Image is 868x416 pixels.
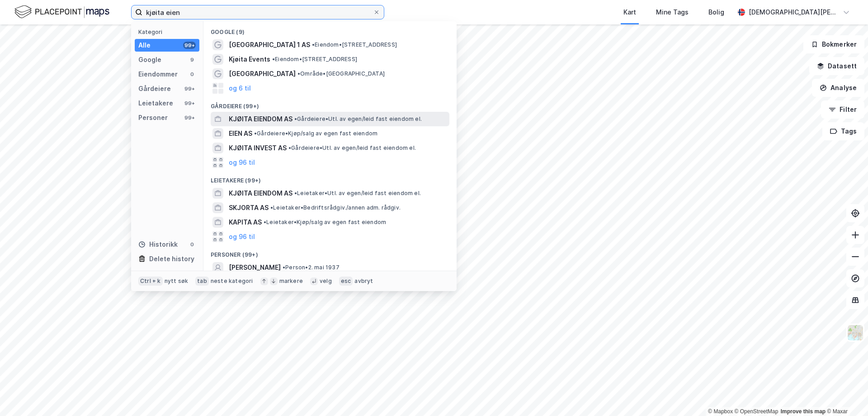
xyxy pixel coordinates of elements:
[203,21,457,38] div: Google (9)
[656,7,689,18] div: Mine Tags
[270,204,273,211] span: •
[138,29,199,35] div: Kategori
[229,202,269,213] span: SKJORTA AS
[203,244,457,260] div: Personer (99+)
[229,217,262,228] span: KAPITA AS
[312,41,315,48] span: •
[183,100,196,107] div: 99+
[847,324,864,341] img: Z
[138,83,171,94] div: Gårdeiere
[229,68,296,79] span: [GEOGRAPHIC_DATA]
[229,54,270,65] span: Kjøita Events
[14,4,109,20] img: logo.f888ab2527a4732fd821a326f86c7f29.svg
[229,262,281,273] span: [PERSON_NAME]
[264,219,266,225] span: •
[272,56,275,62] span: •
[189,71,196,78] div: 0
[270,204,401,211] span: Leietaker • Bedriftsrådgiv./annen adm. rådgiv.
[279,277,303,285] div: markere
[183,42,196,49] div: 99+
[195,277,209,286] div: tab
[189,241,196,248] div: 0
[229,114,292,124] span: KJØITA EIENDOM AS
[142,5,373,19] input: Søk på adresse, matrikkel, gårdeiere, leietakere eller personer
[211,277,253,285] div: neste kategori
[809,57,864,75] button: Datasett
[283,264,340,271] span: Person • 2. mai 1937
[272,56,357,63] span: Eiendom • [STREET_ADDRESS]
[229,188,292,199] span: KJØITA EIENDOM AS
[254,130,257,137] span: •
[708,7,724,18] div: Bolig
[708,408,733,415] a: Mapbox
[138,239,178,250] div: Historikk
[354,277,373,285] div: avbryt
[138,277,163,286] div: Ctrl + k
[183,114,196,121] div: 99+
[749,7,839,18] div: [DEMOGRAPHIC_DATA][PERSON_NAME]
[138,40,151,51] div: Alle
[821,100,864,119] button: Filter
[183,85,196,92] div: 99+
[312,41,397,48] span: Eiendom • [STREET_ADDRESS]
[229,128,252,139] span: EIEN AS
[203,96,457,112] div: Gårdeiere (99+)
[823,373,868,416] iframe: Chat Widget
[294,190,421,197] span: Leietaker • Utl. av egen/leid fast eiendom el.
[781,408,826,415] a: Improve this map
[229,83,251,94] button: og 6 til
[294,115,422,123] span: Gårdeiere • Utl. av egen/leid fast eiendom el.
[138,98,173,109] div: Leietakere
[149,253,194,264] div: Delete history
[288,144,416,152] span: Gårdeiere • Utl. av egen/leid fast eiendom el.
[229,39,310,50] span: [GEOGRAPHIC_DATA] 1 AS
[623,7,636,18] div: Kart
[229,231,255,242] button: og 96 til
[165,277,189,285] div: nytt søk
[138,112,168,123] div: Personer
[297,70,385,77] span: Område • [GEOGRAPHIC_DATA]
[294,190,297,196] span: •
[320,277,332,285] div: velg
[138,69,178,80] div: Eiendommer
[812,79,864,97] button: Analyse
[264,219,386,226] span: Leietaker • Kjøp/salg av egen fast eiendom
[803,35,864,53] button: Bokmerker
[254,130,377,137] span: Gårdeiere • Kjøp/salg av egen fast eiendom
[294,115,297,122] span: •
[735,408,778,415] a: OpenStreetMap
[138,54,161,65] div: Google
[288,144,291,151] span: •
[283,264,285,271] span: •
[822,122,864,140] button: Tags
[229,143,287,153] span: KJØITA INVEST AS
[203,170,457,186] div: Leietakere (99+)
[189,56,196,63] div: 9
[297,70,300,77] span: •
[339,277,353,286] div: esc
[229,157,255,168] button: og 96 til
